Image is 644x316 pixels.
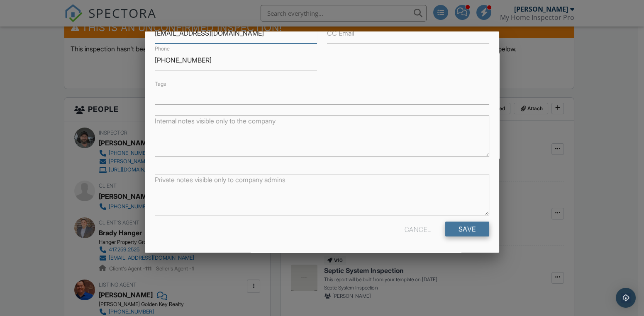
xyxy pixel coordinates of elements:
[155,81,166,87] label: Tags
[155,175,285,184] label: Private notes visible only to company admins
[405,222,431,236] div: Cancel
[155,45,170,53] label: Phone
[445,222,489,236] input: Save
[155,116,276,125] label: Internal notes visible only to the company
[327,29,354,38] label: CC Email
[616,288,636,308] div: Open Intercom Messenger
